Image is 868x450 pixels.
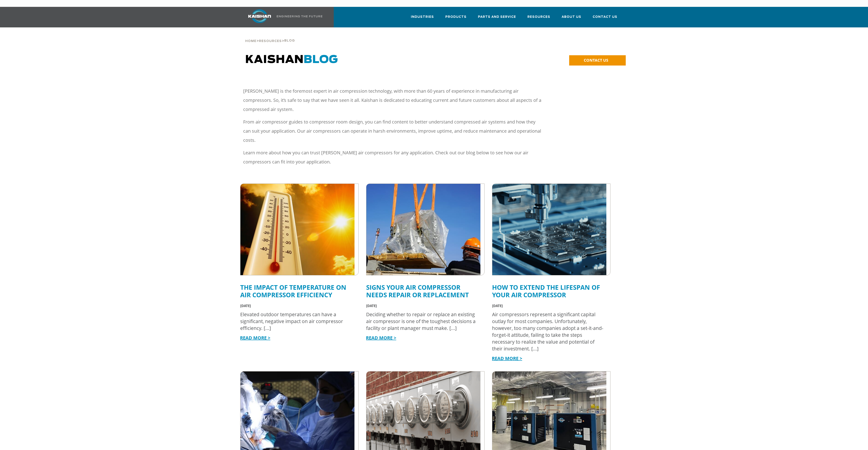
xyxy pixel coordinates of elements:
a: How to Extend the Lifespan of Your Air Compressor [492,283,600,299]
div: Elevated outdoor temperatures can have a significant, negative impact on air compressor efficienc... [240,311,354,332]
span: Parts and Service [478,14,516,20]
div: Air compressors represent a significant capital outlay for most companies. Unfortunately, however... [492,311,606,352]
a: Kaishan USA [242,7,323,27]
img: Air compressor lifespan [492,184,606,275]
a: Resources [259,39,282,43]
span: Blog [284,39,295,42]
p: Learn more about how you can trust [PERSON_NAME] air compressors for any application. Check out o... [243,148,542,166]
a: Parts and Service [478,11,516,26]
div: > > [245,27,295,45]
span: Industries [411,14,434,20]
p: [PERSON_NAME] is the foremost expert in air compression technology, with more than 60 years of ex... [243,87,542,114]
h1: Kaishan [245,53,527,66]
span: Resources [259,40,282,43]
span: About Us [562,14,581,20]
img: Engineering the future [277,15,322,17]
span: Products [445,14,467,20]
span: CONTACT US [584,58,608,63]
img: construction [366,184,480,275]
a: About Us [562,11,581,26]
a: Industries [411,11,434,26]
span: BLOG [304,54,338,65]
span: Resources [527,14,550,20]
span: [DATE] [240,303,251,308]
a: CONTACT US [569,55,626,66]
a: Products [445,11,467,26]
img: kaishan logo [242,9,277,23]
a: Contact Us [593,11,617,26]
a: READ MORE > [240,335,270,341]
div: Deciding whether to repair or replace an existing air compressor is one of the toughest decisions... [366,311,480,332]
a: READ MORE > [366,335,396,341]
span: Contact Us [593,14,617,20]
a: The Impact of Temperature on Air Compressor Efficiency [240,283,346,299]
span: [DATE] [366,303,377,308]
img: thermometer [240,184,354,275]
a: Signs Your Air Compressor Needs Repair or Replacement [366,283,469,299]
a: Resources [527,11,550,26]
a: Home [245,39,256,43]
span: Home [245,40,256,43]
span: [DATE] [492,303,503,308]
p: From air compressor guides to compressor room design, you can find content to better understand c... [243,117,542,145]
a: READ MORE > [492,355,522,361]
